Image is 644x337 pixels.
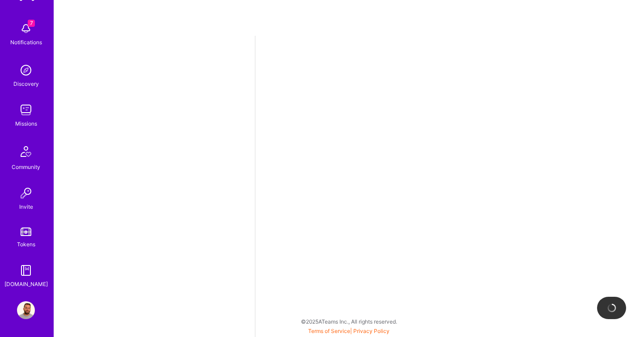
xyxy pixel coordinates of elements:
[17,261,35,279] img: guide book
[54,310,644,333] div: © 2025 ATeams Inc., All rights reserved.
[17,184,35,202] img: Invite
[28,20,35,27] span: 7
[21,227,31,236] img: tokens
[12,162,40,172] div: Community
[15,301,37,319] a: User Avatar
[353,328,390,334] a: Privacy Policy
[17,301,35,319] img: User Avatar
[13,79,39,88] div: Discovery
[17,61,35,79] img: discovery
[17,101,35,119] img: teamwork
[17,20,35,38] img: bell
[607,303,617,313] img: loading
[308,328,390,334] span: |
[17,240,35,249] div: Tokens
[308,328,350,334] a: Terms of Service
[19,202,33,211] div: Invite
[4,279,48,289] div: [DOMAIN_NAME]
[15,119,37,128] div: Missions
[15,141,37,162] img: Community
[10,38,42,47] div: Notifications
